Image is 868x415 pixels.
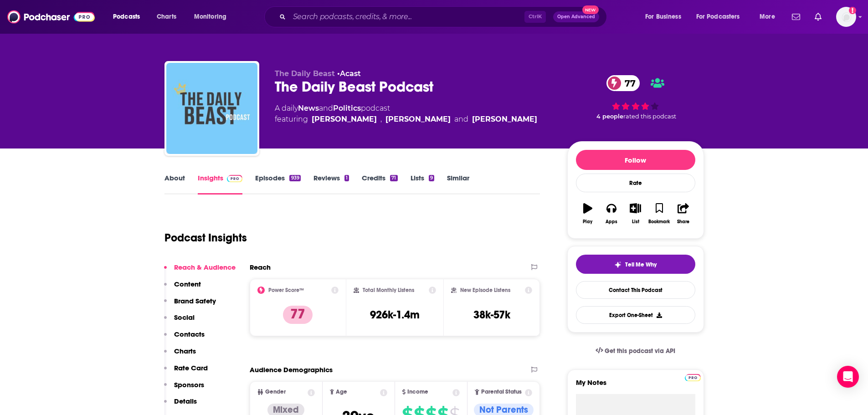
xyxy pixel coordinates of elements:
button: Social [164,313,195,330]
span: For Podcasters [696,10,740,23]
span: and [454,114,468,125]
a: Show notifications dropdown [811,9,825,25]
button: Contacts [164,330,205,347]
label: My Notes [576,378,695,394]
a: Molly Jong-Fast [385,114,451,125]
a: Danielle Moodie [312,114,377,125]
button: Share [671,197,695,230]
button: tell me why sparkleTell Me Why [576,255,695,274]
a: Politics [333,104,361,113]
a: Get this podcast via API [588,340,683,362]
a: Reviews1 [313,174,349,195]
span: , [380,114,382,125]
a: Contact This Podcast [576,281,695,299]
a: InsightsPodchaser Pro [198,174,243,195]
button: Export One-Sheet [576,306,695,324]
a: Charts [151,10,182,24]
a: About [164,174,185,195]
div: Play [583,219,592,225]
button: Show profile menu [836,7,856,27]
div: 77 4 peoplerated this podcast [567,69,704,126]
p: Details [174,397,197,405]
span: Get this podcast via API [605,347,675,355]
div: Open Intercom Messenger [837,366,859,388]
div: Share [677,219,689,225]
img: Podchaser Pro [685,374,701,381]
div: A daily podcast [275,103,537,125]
button: Bookmark [647,197,671,230]
input: Search podcasts, credits, & more... [289,10,524,24]
p: Content [174,280,201,288]
button: open menu [690,10,753,24]
span: and [319,104,333,113]
img: The Daily Beast Podcast [166,63,257,154]
div: 939 [289,175,300,181]
span: Income [407,389,428,395]
span: Ctrl K [524,11,546,23]
a: News [298,104,319,113]
img: User Profile [836,7,856,27]
p: Reach & Audience [174,263,236,272]
span: Charts [157,10,176,23]
img: Podchaser Pro [227,175,243,182]
p: Social [174,313,195,322]
div: 71 [390,175,397,181]
button: open menu [107,10,152,24]
button: Play [576,197,600,230]
div: Search podcasts, credits, & more... [273,6,616,27]
svg: Add a profile image [849,7,856,14]
a: Episodes939 [255,174,300,195]
div: List [632,219,639,225]
button: open menu [188,10,238,24]
p: 77 [283,306,313,324]
a: Pro website [685,373,701,381]
span: More [760,10,775,23]
a: Rick Wilson [472,114,537,125]
div: 1 [344,175,349,181]
a: Show notifications dropdown [788,9,804,25]
a: Podchaser - Follow, Share and Rate Podcasts [7,8,95,26]
button: Reach & Audience [164,263,236,280]
button: List [623,197,647,230]
span: Podcasts [113,10,140,23]
div: Rate [576,174,695,192]
button: open menu [753,10,786,24]
p: Charts [174,347,196,355]
span: rated this podcast [623,113,676,120]
h2: New Episode Listens [460,287,510,293]
p: Brand Safety [174,297,216,305]
h2: Power Score™ [268,287,304,293]
span: Tell Me Why [625,261,657,268]
span: The Daily Beast [275,69,335,78]
div: Apps [606,219,617,225]
a: Credits71 [362,174,397,195]
span: Monitoring [194,10,226,23]
div: Bookmark [648,219,670,225]
button: Brand Safety [164,297,216,313]
span: • [337,69,361,78]
h2: Total Monthly Listens [363,287,414,293]
button: Open AdvancedNew [553,11,599,22]
img: tell me why sparkle [614,261,621,268]
span: Gender [265,389,286,395]
button: open menu [639,10,693,24]
span: New [582,5,599,14]
button: Follow [576,150,695,170]
button: Apps [600,197,623,230]
a: 77 [606,75,640,91]
div: 9 [429,175,434,181]
span: For Business [645,10,681,23]
p: Rate Card [174,364,208,372]
h2: Audience Demographics [250,365,333,374]
span: 4 people [596,113,623,120]
span: featuring [275,114,537,125]
p: Contacts [174,330,205,338]
button: Rate Card [164,364,208,380]
span: Logged in as Maria.Tullin [836,7,856,27]
h3: 38k-57k [473,308,510,322]
h3: 926k-1.4m [370,308,420,322]
p: Sponsors [174,380,204,389]
span: 77 [616,75,640,91]
button: Sponsors [164,380,204,397]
